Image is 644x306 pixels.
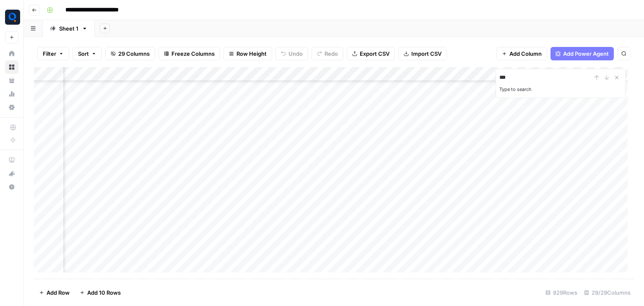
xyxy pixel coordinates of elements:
button: Sort [73,47,102,60]
button: Add Column [496,47,547,60]
span: Import CSV [411,49,441,58]
button: What's new? [5,167,18,180]
a: Usage [5,87,18,101]
button: Help + Support [5,180,18,194]
span: Sort [78,49,89,58]
img: Qubit - SEO Logo [5,10,20,25]
div: 829 Rows [542,286,581,299]
a: Settings [5,101,18,114]
a: AirOps Academy [5,153,18,167]
span: Freeze Columns [171,49,215,58]
button: Add 10 Rows [75,286,126,299]
button: Filter [37,47,69,60]
a: Sheet 1 [43,20,95,37]
button: Undo [275,47,308,60]
span: Export CSV [360,49,390,58]
span: Redo [325,49,338,58]
button: Add Power Agent [551,47,614,60]
button: Import CSV [398,47,447,60]
span: Add Row [47,288,70,297]
button: Export CSV [347,47,395,60]
button: Close Search [612,73,622,83]
button: Redo [312,47,343,60]
a: Your Data [5,74,18,87]
div: Sheet 1 [59,24,78,33]
div: What's new? [5,167,18,180]
span: Add Power Agent [563,49,609,58]
a: Home [5,47,18,60]
div: 29/29 Columns [581,286,634,299]
span: Undo [288,49,303,58]
span: Add Column [509,49,542,58]
button: Workspace: Qubit - SEO [5,7,18,28]
a: Browse [5,60,18,74]
span: Filter [43,49,56,58]
button: 29 Columns [105,47,155,60]
label: Type to search [499,86,532,92]
button: Row Height [223,47,272,60]
button: Add Row [34,286,75,299]
span: Add 10 Rows [87,288,121,297]
span: 29 Columns [118,49,150,58]
button: Freeze Columns [158,47,220,60]
span: Row Height [236,49,267,58]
